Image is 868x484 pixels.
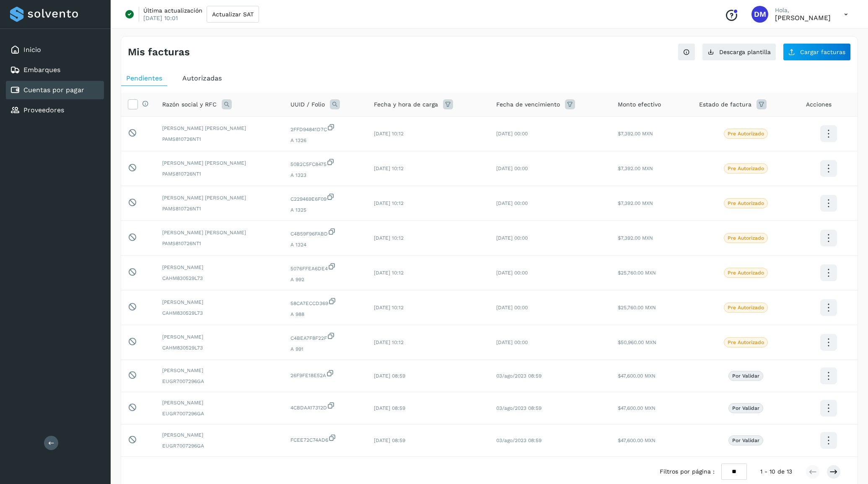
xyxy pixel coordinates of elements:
[699,100,751,109] span: Estado de factura
[618,305,656,311] span: $25,760.00 MXN
[162,367,277,374] span: [PERSON_NAME]
[496,437,542,443] span: 03/ago/2023 08:59
[290,100,325,109] span: UUID / Folio
[162,264,277,271] span: [PERSON_NAME]
[374,339,404,345] span: [DATE] 10:12
[290,434,360,444] span: FCEE72C74AD6
[496,270,528,276] span: [DATE] 00:00
[290,311,360,318] span: A 988
[618,270,656,276] span: $25,760.00 MXN
[162,442,277,450] span: EUGR7007296GA
[182,74,222,82] span: Autorizadas
[126,74,162,82] span: Pendientes
[496,235,528,241] span: [DATE] 00:00
[162,333,277,341] span: [PERSON_NAME]
[162,431,277,439] span: [PERSON_NAME]
[6,81,104,99] div: Cuentas por pagar
[374,100,438,109] span: Fecha y hora de carga
[728,200,764,206] p: Pre Autorizado
[775,14,831,22] p: Diego Muriel Perez
[618,200,653,206] span: $7,392.00 MXN
[290,276,360,283] span: A 992
[290,193,360,203] span: C229469E6F09
[618,131,653,137] span: $7,392.00 MXN
[290,262,360,272] span: 5076FFEA6DE4
[618,100,661,109] span: Monto efectivo
[719,49,771,55] span: Descarga plantilla
[6,41,104,59] div: Inicio
[290,158,360,168] span: 50B2C5FC8475
[374,166,404,171] span: [DATE] 10:12
[162,194,277,202] span: [PERSON_NAME] [PERSON_NAME]
[732,373,759,379] p: Por validar
[728,305,764,311] p: Pre Autorizado
[290,171,360,179] span: A 1323
[162,240,277,247] span: PAMS810726NT1
[290,401,360,412] span: 4CBDAA17312D
[760,467,792,476] span: 1 - 10 de 13
[374,373,405,379] span: [DATE] 08:59
[374,305,404,311] span: [DATE] 10:12
[374,235,404,241] span: [DATE] 10:12
[806,100,832,109] span: Acciones
[162,159,277,167] span: [PERSON_NAME] [PERSON_NAME]
[374,200,404,206] span: [DATE] 10:12
[23,106,64,114] a: Proveedores
[23,46,41,54] a: Inicio
[162,344,277,352] span: CAHM830529L73
[207,6,259,23] button: Actualizar SAT
[496,373,542,379] span: 03/ago/2023 08:59
[290,332,360,342] span: C4BEA7F8F22F
[496,405,542,411] span: 03/ago/2023 08:59
[162,274,277,282] span: CAHM830529L73
[496,200,528,206] span: [DATE] 00:00
[162,205,277,212] span: PAMS810726NT1
[775,7,831,14] p: Hola,
[618,405,656,411] span: $47,600.00 MXN
[618,339,656,345] span: $50,960.00 MXN
[374,270,404,276] span: [DATE] 10:12
[162,229,277,236] span: [PERSON_NAME] [PERSON_NAME]
[732,405,759,411] p: Por validar
[162,170,277,178] span: PAMS810726NT1
[374,131,404,137] span: [DATE] 10:12
[728,270,764,276] p: Pre Autorizado
[618,437,656,443] span: $47,600.00 MXN
[732,437,759,443] p: Por validar
[162,399,277,406] span: [PERSON_NAME]
[128,46,190,58] h4: Mis facturas
[618,235,653,241] span: $7,392.00 MXN
[162,410,277,417] span: EUGR7007296GA
[162,378,277,385] span: EUGR7007296GA
[162,124,277,132] span: [PERSON_NAME] [PERSON_NAME]
[290,241,360,248] span: A 1324
[728,131,764,137] p: Pre Autorizado
[23,66,60,74] a: Embarques
[702,43,776,61] button: Descarga plantilla
[290,228,360,238] span: C4B59F96FABD
[290,137,360,144] span: A 1326
[728,339,764,345] p: Pre Autorizado
[162,135,277,143] span: PAMS810726NT1
[212,11,254,17] span: Actualizar SAT
[496,131,528,137] span: [DATE] 00:00
[290,369,360,379] span: 26F9FE18E52A
[496,166,528,171] span: [DATE] 00:00
[143,7,202,14] p: Última actualización
[162,298,277,306] span: [PERSON_NAME]
[162,309,277,317] span: CAHM830529L73
[162,100,217,109] span: Razón social y RFC
[496,339,528,345] span: [DATE] 00:00
[143,14,178,22] p: [DATE] 10:01
[496,100,560,109] span: Fecha de vencimiento
[290,297,360,307] span: 58CA7ECCD369
[783,43,851,61] button: Cargar facturas
[728,235,764,241] p: Pre Autorizado
[660,467,715,476] span: Filtros por página :
[6,61,104,79] div: Embarques
[374,405,405,411] span: [DATE] 08:59
[374,437,405,443] span: [DATE] 08:59
[618,373,656,379] span: $47,600.00 MXN
[728,166,764,171] p: Pre Autorizado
